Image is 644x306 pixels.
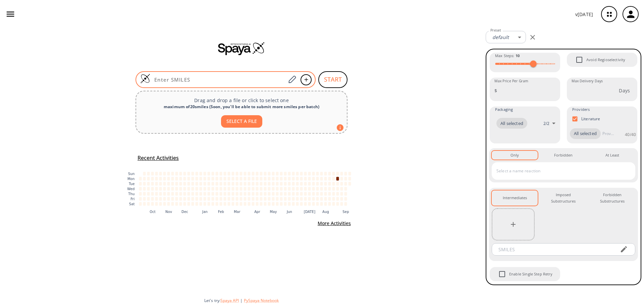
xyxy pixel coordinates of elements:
span: All selected [496,120,527,127]
button: PySpaya Notebook [244,298,279,303]
button: Spaya API [220,298,239,303]
div: Imposed Substructures [546,192,581,204]
button: At Least [589,151,635,160]
img: Logo Spaya [140,74,150,84]
span: Max Steps : [495,53,520,59]
label: Max Price Per Gram [494,79,528,84]
label: Max Delivery Days [572,79,603,84]
div: Forbidden Substructures [595,192,630,204]
text: [DATE] [304,210,316,213]
text: Fri [130,197,135,201]
input: SMILES [494,243,614,256]
div: When Single Step Retry is enabled, if no route is found during retrosynthesis, a retry is trigger... [489,266,561,282]
text: Aug [322,210,329,213]
g: y-axis tick label [127,172,135,206]
button: SELECT A FILE [221,115,262,128]
text: Thu [128,192,135,196]
p: 40 / 40 [625,132,636,137]
div: maximum of 20 smiles ( Soon, you'll be able to submit more smiles per batch ) [142,104,341,110]
div: Only [511,152,519,158]
button: Only [492,151,538,160]
text: Mar [234,210,240,213]
input: Provider name [601,128,615,139]
span: All selected [570,130,601,137]
text: Oct [150,210,156,213]
button: Imposed Substructures [540,190,586,206]
text: Tue [128,182,135,186]
button: Intermediates [492,190,538,206]
button: More Activities [315,217,354,230]
text: Apr [254,210,260,213]
text: Sun [128,172,135,176]
text: Feb [218,210,224,213]
input: Enter SMILES [150,76,286,83]
div: Let's try: [204,298,480,303]
strong: 10 [516,53,520,58]
span: Enable Single Step Retry [509,271,553,277]
text: Sat [129,202,135,206]
span: Providers [572,106,590,113]
h5: Recent Activities [138,155,179,162]
span: Packaging [495,106,513,113]
img: Spaya logo [218,42,265,55]
text: Wed [127,187,135,191]
div: At Least [605,152,619,158]
button: START [318,71,347,88]
span: | [239,298,244,303]
g: x-axis tick label [150,210,349,213]
p: Days [619,87,630,94]
text: Jan [202,210,208,213]
g: cell [139,172,351,206]
p: Literature [581,116,600,122]
button: Recent Activities [135,152,181,164]
p: Drag and drop a file or click to select one [142,97,341,104]
text: Dec [181,210,188,213]
span: Avoid Regioselectivity [572,53,586,67]
span: Avoid Regioselectivity [586,57,625,63]
button: Forbidden Substructures [589,190,635,206]
text: Nov [165,210,172,213]
text: Sep [342,210,349,213]
p: v [DATE] [575,11,593,18]
text: Jun [286,210,292,213]
span: Enable Single Step Retry [495,267,509,281]
text: Mon [127,177,135,181]
div: Intermediates [503,195,527,201]
text: May [270,210,277,213]
em: default [492,34,509,40]
div: Forbidden [554,152,573,158]
input: Select a name reaction [495,166,622,176]
button: Forbidden [540,151,586,160]
p: $ [494,87,497,94]
p: 2 / 2 [543,121,549,126]
label: Preset [490,28,501,33]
